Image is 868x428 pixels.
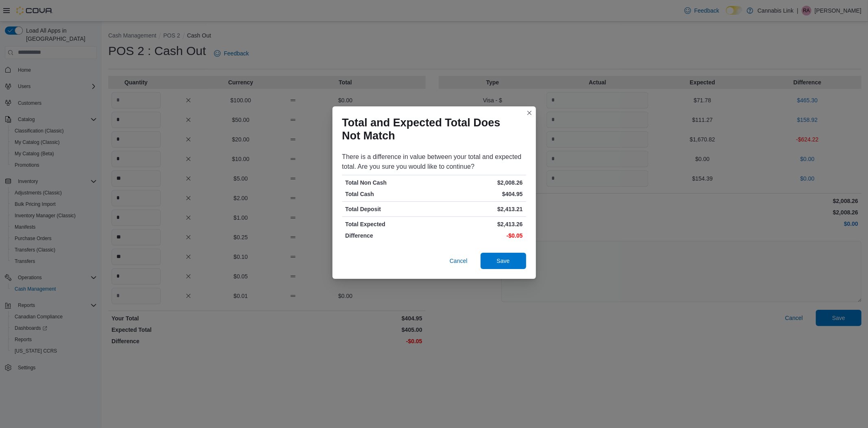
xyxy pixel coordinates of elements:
[436,220,523,228] p: $2,413.26
[436,179,523,187] p: $2,008.26
[345,190,433,198] p: Total Cash
[345,220,433,228] p: Total Expected
[525,108,534,118] button: Closes this modal window
[481,253,526,269] button: Save
[446,253,471,269] button: Cancel
[436,190,523,198] p: $404.95
[450,257,468,265] span: Cancel
[436,205,523,213] p: $2,413.21
[345,205,433,213] p: Total Deposit
[342,116,520,142] h1: Total and Expected Total Does Not Match
[436,232,523,240] p: -$0.05
[342,152,526,172] div: There is a difference in value between your total and expected total. Are you sure you would like...
[497,257,510,265] span: Save
[345,179,433,187] p: Total Non Cash
[345,232,433,240] p: Difference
